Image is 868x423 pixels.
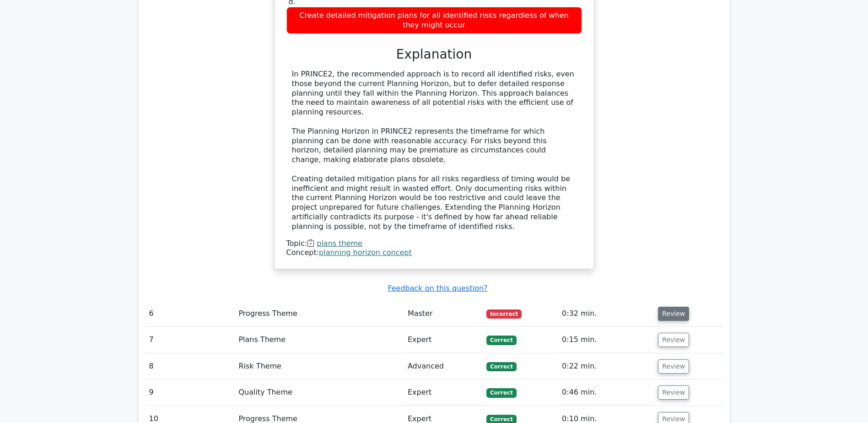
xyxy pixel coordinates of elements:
td: 0:32 min. [558,301,654,327]
span: Correct [486,362,516,371]
button: Review [658,359,689,374]
div: Create detailed mitigation plans for all identified risks regardless of when they might occur [286,7,582,34]
td: 0:22 min. [558,353,654,380]
td: 9 [146,380,235,406]
td: Master [404,301,483,327]
td: 8 [146,353,235,380]
button: Review [658,385,689,400]
a: planning horizon concept [319,248,412,257]
span: Correct [486,388,516,397]
button: Review [658,333,689,347]
div: In PRINCE2, the recommended approach is to record all identified risks, even those beyond the cur... [292,70,577,232]
td: Quality Theme [235,380,404,406]
td: 0:46 min. [558,380,654,406]
h3: Explanation [292,47,577,62]
a: Feedback on this question? [388,284,487,293]
td: Progress Theme [235,301,404,327]
td: Expert [404,380,483,406]
td: Expert [404,327,483,353]
td: Plans Theme [235,327,404,353]
span: Incorrect [486,309,522,319]
td: Risk Theme [235,353,404,380]
td: Advanced [404,353,483,380]
td: 0:15 min. [558,327,654,353]
div: Topic: [286,239,582,249]
a: plans theme [317,239,362,248]
button: Review [658,307,689,321]
td: 7 [146,327,235,353]
span: Correct [486,336,516,345]
td: 6 [146,301,235,327]
div: Concept: [286,248,582,258]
